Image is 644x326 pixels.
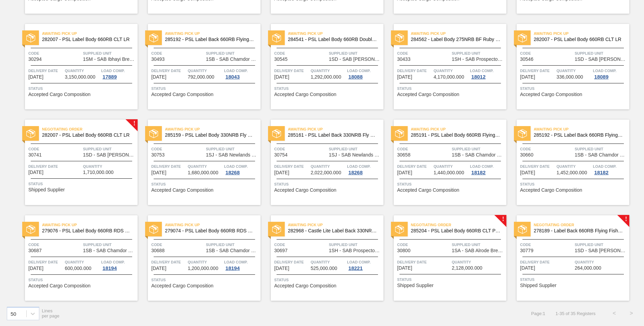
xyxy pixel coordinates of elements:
[434,170,464,175] span: 1,440,000.000
[397,146,450,152] span: Code
[149,129,158,138] img: status
[224,67,248,74] span: Load Comp.
[434,74,464,80] span: 4,170,000.000
[411,126,506,133] span: Awaiting Pick Up
[397,85,505,92] span: Status
[593,67,628,80] a: Load Comp.18089
[206,146,259,152] span: Supplied Unit
[11,311,16,316] div: 50
[101,74,118,80] div: 17889
[397,188,459,193] span: Accepted Cargo Composition
[83,241,136,248] span: Supplied Unit
[272,129,281,138] img: status
[397,163,432,170] span: Delivery Date
[151,266,166,271] span: 08/19/2025
[329,50,382,57] span: Supplied Unit
[329,152,382,158] span: 1SJ - SAB Newlands Brewery
[288,133,378,138] span: 285161 - PSL Label Back 330NRB Fly Fish Lemon PU
[593,74,610,80] div: 18089
[575,146,628,152] span: Supplied Unit
[575,57,628,62] span: 1SD - SAB Rosslyn Brewery
[165,228,255,233] span: 279074 - PSL Label Body 660RB RDS Dry (Blast)
[311,259,346,266] span: Quantity
[311,67,346,74] span: Quantity
[165,30,261,37] span: Awaiting Pick Up
[151,85,259,92] span: Status
[28,163,81,170] span: Delivery Date
[397,92,459,97] span: Accepted Cargo Composition
[224,74,241,80] div: 18043
[224,259,248,266] span: Load Comp.
[347,266,364,271] div: 18221
[520,92,582,97] span: Accepted Cargo Composition
[347,67,382,80] a: Load Comp.18088
[520,146,573,152] span: Code
[520,170,535,175] span: 08/18/2025
[151,163,186,170] span: Delivery Date
[534,37,624,42] span: 282007 - PSL Label Body 660RB CLT LR
[28,152,42,158] span: 30741
[272,33,281,42] img: status
[151,50,204,57] span: Code
[274,276,382,283] span: Status
[151,276,259,283] span: Status
[101,259,136,271] a: Load Comp.18194
[411,228,501,233] span: 285204 - PSL Label Body 660RB CLT PU 25
[42,37,132,42] span: 282007 - PSL Label Body 660RB CLT LR
[397,266,412,271] span: 08/23/2025
[288,126,383,133] span: Awaiting Pick Up
[452,50,505,57] span: Supplied Unit
[274,163,309,170] span: Delivery Date
[347,259,370,266] span: Load Comp.
[470,163,505,175] a: Load Comp.18182
[188,266,219,271] span: 1,200,000.000
[575,248,628,253] span: 1SD - SAB Rosslyn Brewery
[383,120,506,205] a: statusAwaiting Pick Up285191 - PSL Label Body 660RB FlyingFish Lemon PUCode30658Supplied Unit1SB ...
[520,248,533,253] span: 30779
[311,74,341,80] span: 1,292,000.000
[593,163,628,175] a: Load Comp.18182
[520,259,573,266] span: Delivery Date
[470,74,487,80] div: 18012
[575,259,628,266] span: Quantity
[452,152,505,158] span: 1SB - SAB Chamdor Brewery
[347,259,382,271] a: Load Comp.18221
[26,129,35,138] img: status
[149,225,158,234] img: status
[28,187,65,192] span: Shipped Supplier
[395,33,404,42] img: status
[593,67,616,74] span: Load Comp.
[151,259,186,266] span: Delivery Date
[15,215,138,301] a: statusAwaiting Pick Up279076 - PSL Label Body 660RB RDS Org (Blast)Code30687Supplied Unit1SB - SA...
[65,266,92,271] span: 600,000.000
[531,311,545,316] span: Page : 1
[411,30,506,37] span: Awaiting Pick Up
[28,259,63,266] span: Delivery Date
[28,85,136,92] span: Status
[288,221,383,228] span: Awaiting Pick Up
[520,241,573,248] span: Code
[83,146,136,152] span: Supplied Unit
[274,248,288,253] span: 30697
[272,225,281,234] img: status
[397,248,410,253] span: 30800
[42,221,138,228] span: Awaiting Pick Up
[452,57,505,62] span: 1SH - SAB Prospecton Brewery
[188,74,214,80] span: 792,000.000
[165,221,261,228] span: Awaiting Pick Up
[534,133,624,138] span: 285192 - PSL Label Back 660RB FlyingFish Lemon PU
[520,74,535,80] span: 08/10/2025
[28,67,63,74] span: Delivery Date
[520,283,557,288] span: Shipped Supplier
[83,152,136,158] span: 1SD - SAB Rosslyn Brewery
[534,228,624,233] span: 278189 - Label Back 660RB Flying Fish Lemon 2020
[274,146,327,152] span: Code
[188,170,219,175] span: 1,680,000.000
[15,120,138,205] a: !statusNegotiating Order282007 - PSL Label Body 660RB CLT LRCode30741Supplied Unit1SD - SAB [PERS...
[138,120,261,205] a: statusAwaiting Pick Up285159 - PSL Label Body 330NRB Fly Fish Lemon PUCode30753Supplied Unit1SJ -...
[520,152,533,158] span: 30660
[65,259,100,266] span: Quantity
[397,74,412,80] span: 08/09/2025
[288,37,378,42] span: 284541 - PSL Label Body 660RB Double Malt 23
[452,146,505,152] span: Supplied Unit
